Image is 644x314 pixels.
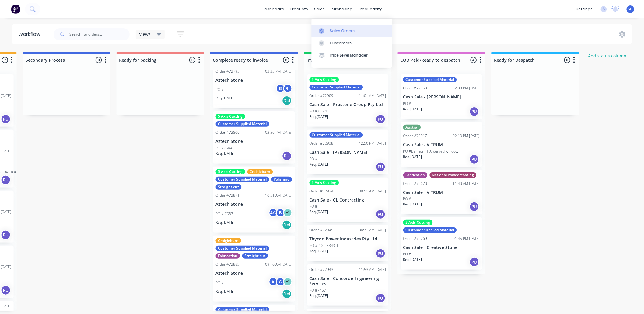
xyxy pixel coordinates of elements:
[330,40,352,46] div: Customers
[216,253,240,259] div: Fabrication
[311,5,328,14] div: sales
[310,77,339,82] div: 5 Axis Cutting
[403,85,427,91] div: Order #72950
[359,141,386,146] div: 12:50 PM [DATE]
[276,84,285,93] div: B
[269,208,278,217] div: AC
[330,28,355,34] div: Sales Orders
[403,172,428,178] div: Fabrication
[470,107,479,116] div: PU
[216,139,292,144] p: Aztech Stone
[216,130,240,135] div: Order #72809
[259,5,288,14] a: dashboard
[310,109,327,114] p: PO #J0594
[310,267,334,272] div: Order #72943
[216,69,240,74] div: Order #72795
[401,170,482,215] div: FabricationNational PowdercoatingOrder #7267011:40 AM [DATE]Cash Sale - VITRUMPO #Req.[DATE]PU
[376,293,386,303] div: PU
[265,193,292,198] div: 10:51 AM [DATE]
[359,188,386,194] div: 09:51 AM [DATE]
[216,220,235,225] p: Req. [DATE]
[310,180,339,185] div: 5 Axis Cutting
[403,245,480,250] p: Cash Sale - Creative Stone
[216,151,235,156] p: Req. [DATE]
[307,130,389,174] div: Customer Supplied MaterialOrder #7293812:50 PM [DATE]Cash Sale - [PERSON_NAME]PO #Req.[DATE]PU
[265,262,292,267] div: 09:16 AM [DATE]
[403,154,422,160] p: Req. [DATE]
[403,133,427,139] div: Order #72917
[453,85,480,91] div: 02:03 PM [DATE]
[310,227,334,233] div: Order #72945
[401,217,482,270] div: 5 Axis CuttingCustomer Supplied MaterialOrder #7276901:45 PM [DATE]Cash Sale - Creative StonePO #...
[282,96,292,105] div: Del
[376,209,386,219] div: PU
[403,227,457,233] div: Customer Supplied Material
[403,257,422,262] p: Req. [DATE]
[269,277,278,286] div: A
[216,211,233,217] p: PO #J7583
[328,5,356,14] div: purchasing
[453,181,480,186] div: 11:40 AM [DATE]
[139,31,151,37] span: Views
[356,5,385,14] div: productivity
[310,243,339,248] p: PO #PO028343-1
[307,74,389,127] div: 5 Axis CuttingCustomer Supplied MaterialOrder #7290911:01 AM [DATE]Cash Sale - Prostone Group Pty...
[216,280,224,286] p: PO #
[283,277,292,286] div: + 1
[276,208,285,217] div: B
[216,193,240,198] div: Order #72871
[453,236,480,241] div: 01:45 PM [DATE]
[216,238,241,243] div: Craigieburn
[271,177,292,182] div: Polishing
[283,208,292,217] div: + 1
[403,196,411,202] p: PO #
[216,246,269,251] div: Customer Supplied Material
[310,93,334,98] div: Order #72909
[242,253,268,259] div: Straight cut
[403,95,480,100] p: Cash Sale - [PERSON_NAME]
[247,169,273,174] div: Craigieburn
[376,249,386,258] div: PU
[403,125,421,130] div: Austral
[265,69,292,74] div: 02:25 PM [DATE]
[310,276,386,286] p: Cash Sale - Concorde Engineering Services
[403,149,459,154] p: PO #Belmont TLC curved window
[265,130,292,135] div: 02:56 PM [DATE]
[282,151,292,161] div: PU
[359,227,386,233] div: 08:31 AM [DATE]
[573,5,596,14] div: settings
[213,43,295,109] div: Order #7279502:25 PM [DATE]Aztech StonePO #BRrReq.[DATE]Del
[310,248,328,254] p: Req. [DATE]
[470,202,479,212] div: PU
[307,178,389,222] div: 5 Axis CuttingOrder #7292409:51 AM [DATE]Cash Sale - CL ContractingPO #Req.[DATE]PU
[310,204,318,209] p: PO #
[307,225,389,261] div: Order #7294508:31 AM [DATE]Thycon Power Industries Pty LtdPO #PO028343-1Req.[DATE]PU
[403,106,422,112] p: Req. [DATE]
[282,289,292,299] div: Del
[282,220,292,230] div: Del
[18,31,43,38] div: Workflow
[403,202,422,207] p: Req. [DATE]
[312,25,392,37] a: Sales Orders
[310,141,334,146] div: Order #72938
[310,198,386,203] p: Cash Sale - CL Contracting
[69,28,130,40] input: Search for orders...
[307,264,389,306] div: Order #7294311:53 AM [DATE]Cash Sale - Concorde Engineering ServicesPO #7457Req.[DATE]PU
[310,85,363,90] div: Customer Supplied Material
[403,190,480,195] p: Cash Sale - VITRUM
[310,209,328,215] p: Req. [DATE]
[585,52,630,60] button: Add status column
[216,121,269,127] div: Customer Supplied Material
[330,53,368,58] div: Price Level Manager
[430,172,477,178] div: National Powdercoating
[216,78,292,83] p: Aztech Stone
[470,154,479,164] div: PU
[276,277,285,286] div: C
[403,181,427,186] div: Order #72670
[470,257,479,267] div: PU
[1,230,11,240] div: PU
[1,175,11,185] div: PU
[453,133,480,139] div: 02:13 PM [DATE]
[403,236,427,241] div: Order #72769
[403,142,480,147] p: Cash Sale - VITRUM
